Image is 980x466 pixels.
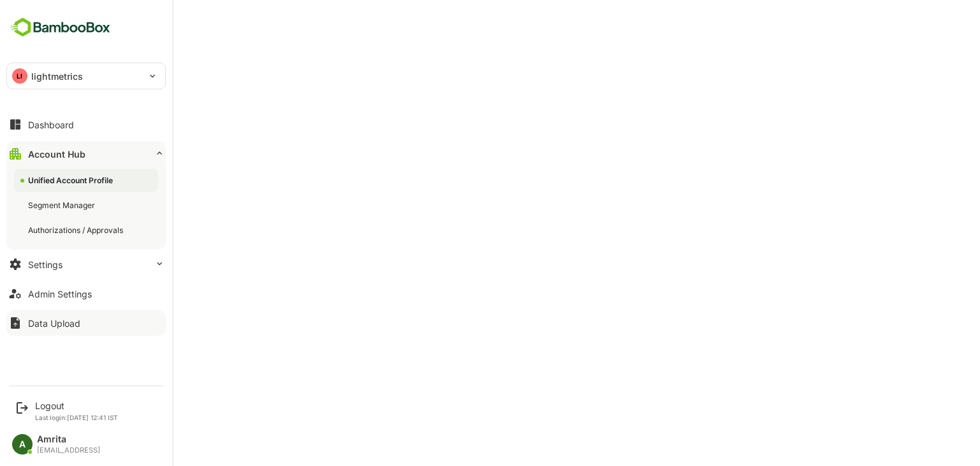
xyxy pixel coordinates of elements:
button: Settings [6,252,166,277]
div: Authorizations / Approvals [28,225,126,236]
div: A [12,434,33,455]
div: Data Upload [28,318,80,329]
div: Account Hub [28,149,85,160]
button: Admin Settings [6,281,166,306]
div: LI [12,68,27,84]
div: Logout [35,400,118,411]
button: Account Hub [6,141,166,167]
div: Dashboard [28,119,74,130]
div: Amrita [37,434,100,445]
div: Settings [28,259,63,270]
div: [EMAIL_ADDRESS] [37,446,100,455]
p: Last login: [DATE] 12:41 IST [35,414,118,421]
p: lightmetrics [31,70,84,83]
div: Unified Account Profile [28,175,115,186]
button: Data Upload [6,310,166,336]
div: Segment Manager [28,200,98,211]
button: Dashboard [6,112,166,137]
div: LIlightmetrics [7,63,165,89]
img: BambooboxFullLogoMark.5f36c76dfaba33ec1ec1367b70bb1252.svg [6,15,114,40]
div: Admin Settings [28,289,92,299]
